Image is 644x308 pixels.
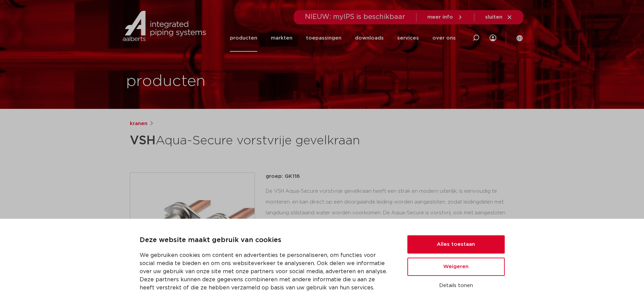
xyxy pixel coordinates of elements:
button: Weigeren [407,258,505,276]
a: markten [271,24,292,52]
p: groep: GK116 [266,172,515,181]
span: meer info [427,15,453,20]
a: downloads [355,24,384,52]
img: Product Image for VSH Aqua-Secure vorstvrije gevelkraan [130,173,255,297]
a: toepassingen [306,24,341,52]
a: meer info [427,14,463,20]
p: We gebruiken cookies om content en advertenties te personaliseren, om functies voor social media ... [140,251,391,292]
a: services [397,24,419,52]
a: kranen [130,120,147,128]
span: sluiten [485,15,502,20]
p: Deze website maakt gebruik van cookies [140,235,391,246]
div: my IPS [490,24,496,52]
button: Details tonen [407,280,505,291]
nav: Menu [230,24,456,52]
h1: Aqua-Secure vorstvrije gevelkraan [130,131,384,151]
a: producten [230,24,257,52]
strong: VSH [130,135,156,147]
span: NIEUW: myIPS is beschikbaar [305,14,405,20]
a: sluiten [485,14,512,20]
button: Alles toestaan [407,235,505,254]
h1: producten [126,71,206,92]
div: De VSH Aqua-Secure vorstvrije gevelkraan heeft een strak en modern uiterlijk, is eenvoudig te mon... [266,186,515,254]
a: over ons [432,24,456,52]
